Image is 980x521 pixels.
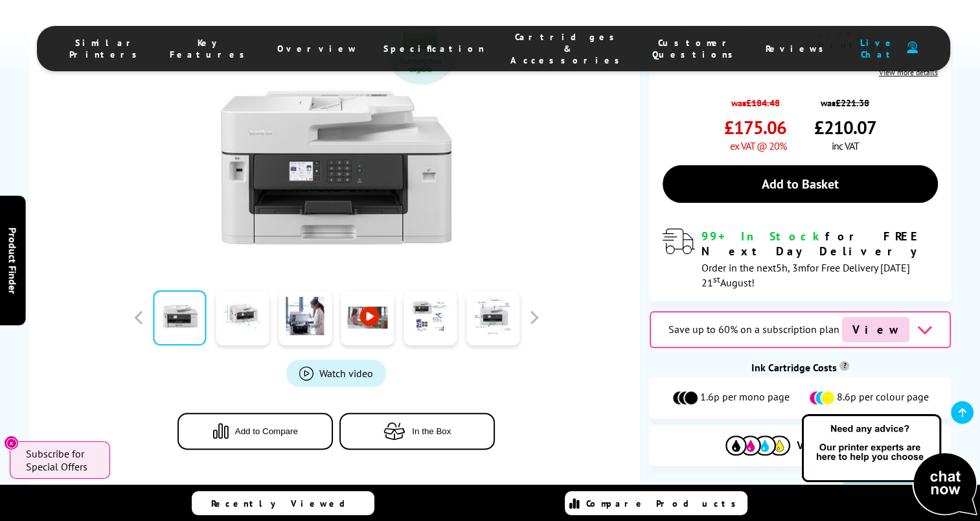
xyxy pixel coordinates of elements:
span: In the Box [412,426,451,436]
span: was [724,90,786,109]
span: Product Finder [6,227,19,294]
span: Recently Viewed [211,498,358,509]
span: Specification [383,43,484,54]
span: £175.06 [724,115,786,139]
span: Subscribe for Special Offers [26,447,97,473]
span: Overview [277,43,358,54]
span: Reviews [766,43,830,54]
button: In the Box [339,413,495,450]
span: Add to Compare [235,426,298,436]
img: Cartridges [725,435,790,456]
span: was [814,90,876,109]
span: Compare Products [586,498,743,509]
strike: £184.48 [746,97,780,109]
span: Cartridges & Accessories [510,31,626,66]
button: Add to Compare [177,413,333,450]
div: for FREE Next Day Delivery [701,229,937,259]
span: View Cartridges [797,440,875,452]
span: 99+ In Stock [701,229,825,244]
span: View [842,317,909,342]
a: Product_All_Videos [286,360,386,387]
span: Similar Printers [69,37,144,60]
button: View Cartridges [659,435,940,456]
span: ex VAT @ 20% [730,139,786,152]
div: Ink Cartridge Costs [650,361,950,374]
sup: Cost per page [839,361,849,371]
span: 1.6p per mono page [700,390,790,406]
button: Close [4,435,19,450]
span: Watch video [319,367,373,380]
img: user-headset-duotone.svg [907,41,918,54]
strike: £221.38 [836,97,869,109]
span: Key Features [170,37,251,60]
span: Live Chat [856,37,900,60]
sup: st [713,273,720,285]
a: Recently Viewed [192,491,374,515]
span: inc VAT [832,139,859,152]
span: 5h, 3m [776,261,806,274]
span: Save up to 60% on a subscription plan [668,323,839,336]
span: £210.07 [814,115,876,139]
span: 8.6p per colour page [837,390,929,406]
div: modal_delivery [663,229,937,288]
img: Open Live Chat window [799,412,980,518]
img: Brother MFC-J5340DW [209,5,463,259]
a: Add to Basket [663,165,937,203]
a: Compare Products [565,491,747,515]
span: Order in the next for Free Delivery [DATE] 21 August! [701,261,910,289]
span: Customer Questions [652,37,740,60]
